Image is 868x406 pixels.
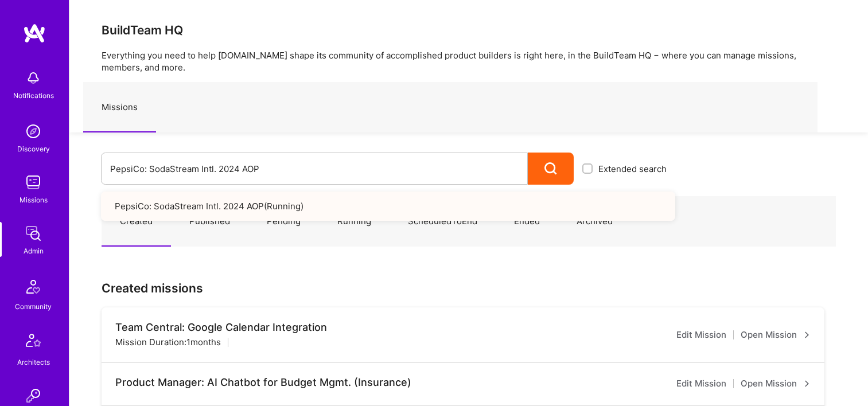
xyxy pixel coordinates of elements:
i: icon ArrowRight [804,331,811,338]
i: icon ArrowRight [804,380,811,387]
img: teamwork [22,171,45,194]
a: Pending [248,197,319,247]
a: Archived [558,197,631,247]
a: Edit Mission [676,377,726,391]
img: Architects [20,329,47,356]
div: Product Manager: AI Chatbot for Budget Mgmt. (Insurance) [115,376,411,389]
a: Created [102,197,171,247]
img: admin teamwork [22,222,45,245]
a: ScheduledToEnd [390,197,496,247]
a: Missions [83,83,156,132]
a: PepsiCo: SodaStream Intl. 2024 AOP(Running) [101,192,675,221]
a: Running [319,197,390,247]
input: What type of mission are you looking for? [110,154,519,184]
div: Architects [17,356,50,368]
a: Edit Mission [676,328,726,342]
img: bell [22,67,45,89]
div: Discovery [17,143,50,155]
span: Extended search [598,163,667,175]
img: logo [23,23,46,44]
a: Open Mission [741,377,811,391]
img: Community [20,273,47,300]
div: Admin [24,245,44,257]
a: Ended [496,197,558,247]
p: Everything you need to help [DOMAIN_NAME] shape its community of accomplished product builders is... [102,49,836,73]
a: Published [171,197,248,247]
h3: BuildTeam HQ [102,23,836,37]
i: icon Search [544,162,558,175]
a: Open Mission [741,328,811,342]
div: Missions [20,194,48,206]
div: Mission Duration: 1 months [115,336,221,348]
h3: Created missions [102,281,836,295]
div: Team Central: Google Calendar Integration [115,321,327,334]
div: Notifications [13,89,54,101]
img: discovery [22,120,45,143]
div: Community [15,300,52,313]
